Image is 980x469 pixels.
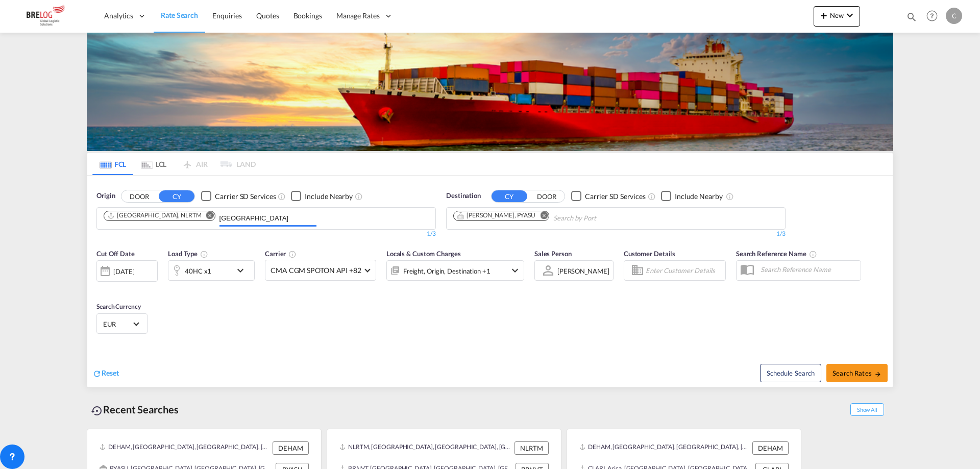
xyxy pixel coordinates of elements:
md-icon: icon-refresh [92,369,102,378]
button: Search Ratesicon-arrow-right [826,364,888,382]
div: NLRTM, Rotterdam, Netherlands, Western Europe, Europe [339,441,512,455]
div: 40HC x1 [185,264,211,278]
md-pagination-wrapper: Use the left and right arrow keys to navigate between tabs [92,153,256,175]
button: icon-plus 400-fgNewicon-chevron-down [814,6,860,27]
span: New [818,11,856,19]
div: [DATE] [113,267,134,276]
span: Customer Details [624,250,675,258]
span: Analytics [104,11,133,21]
button: Remove [200,211,215,221]
md-chips-wrap: Chips container. Use arrow keys to select chips. [102,208,321,227]
input: Chips input. [553,210,650,227]
div: c [946,8,962,24]
div: icon-refreshReset [92,368,119,379]
md-icon: Your search will be saved by the below given name [809,250,817,258]
button: CY [492,190,527,202]
div: Carrier SD Services [585,191,646,202]
button: CY [159,190,194,202]
md-tab-item: FCL [92,153,133,175]
input: Enter Customer Details [646,263,722,278]
span: Load Type [168,250,208,258]
input: Chips input. [219,210,316,227]
img: daae70a0ee2511ecb27c1fb462fa6191.png [15,5,84,28]
div: icon-magnify [906,11,917,27]
div: Carrier SD Services [215,191,276,202]
md-icon: icon-chevron-down [844,9,856,21]
md-checkbox: Checkbox No Ink [201,191,276,202]
md-datepicker: Select [96,281,104,294]
span: Bookings [293,11,322,20]
div: OriginDOOR CY Checkbox No InkUnchecked: Search for CY (Container Yard) services for all selected ... [87,176,893,387]
span: Enquiries [212,11,242,20]
span: Help [923,7,941,24]
md-icon: icon-arrow-right [874,371,881,378]
md-checkbox: Checkbox No Ink [661,191,723,202]
md-icon: icon-information-outline [200,250,208,258]
span: Cut Off Date [96,250,135,258]
button: Note: By default Schedule search will only considerorigin ports, destination ports and cut off da... [760,364,821,382]
div: [DATE] [96,260,158,282]
md-icon: Unchecked: Search for CY (Container Yard) services for all selected carriers.Checked : Search for... [278,192,286,201]
md-chips-wrap: Chips container. Use arrow keys to select chips. [452,208,654,227]
span: Sales Person [534,250,572,258]
md-select: Select Currency: € EUREuro [102,316,142,331]
div: Freight Origin Destination Factory Stuffingicon-chevron-down [386,260,524,281]
button: DOOR [529,190,565,202]
input: Search Reference Name [755,262,861,277]
md-icon: The selected Trucker/Carrierwill be displayed in the rate results If the rates are from another f... [288,250,297,258]
span: Destination [446,191,481,201]
span: Search Reference Name [736,250,817,258]
div: 40HC x1icon-chevron-down [168,260,255,281]
span: Search Currency [96,303,141,310]
div: NLRTM [514,441,549,455]
span: Locals & Custom Charges [386,250,461,258]
md-icon: icon-backup-restore [91,405,103,417]
div: DEHAM, Hamburg, Germany, Western Europe, Europe [100,441,270,455]
div: DEHAM [273,441,309,455]
button: Remove [533,211,549,221]
span: Origin [96,191,115,201]
span: EUR [103,319,132,329]
md-icon: Unchecked: Ignores neighbouring ports when fetching rates.Checked : Includes neighbouring ports w... [355,192,363,201]
md-icon: icon-magnify [906,11,917,22]
md-icon: Unchecked: Search for CY (Container Yard) services for all selected carriers.Checked : Search for... [648,192,656,201]
md-checkbox: Checkbox No Ink [291,191,353,202]
span: Rate Search [161,11,198,19]
div: [PERSON_NAME] [557,267,609,275]
md-select: Sales Person: christoph meyer [556,263,610,278]
div: Include Nearby [305,191,353,202]
span: Manage Rates [336,11,380,21]
div: 1/3 [446,230,786,238]
md-icon: icon-chevron-down [234,264,252,277]
img: LCL+%26+FCL+BACKGROUND.png [87,33,893,151]
span: Carrier [265,250,297,258]
md-checkbox: Checkbox No Ink [571,191,646,202]
div: 1/3 [96,230,436,238]
div: Recent Searches [87,398,183,421]
div: Freight Origin Destination Factory Stuffing [403,264,491,278]
div: Press delete to remove this chip. [107,211,204,220]
div: Help [923,7,946,26]
div: Include Nearby [675,191,723,202]
md-icon: icon-plus 400-fg [818,9,830,21]
div: DEHAM [752,441,789,455]
md-icon: icon-chevron-down [509,264,521,277]
span: Quotes [256,11,279,20]
span: Search Rates [832,369,881,377]
md-tab-item: LCL [133,153,174,175]
div: Press delete to remove this chip. [457,211,537,220]
span: Show All [850,403,884,416]
div: Asuncion, PYASU [457,211,535,220]
button: DOOR [121,190,157,202]
div: Rotterdam, NLRTM [107,211,202,220]
span: Reset [102,368,119,377]
span: CMA CGM SPOTON API +82 [271,265,361,276]
md-icon: Unchecked: Ignores neighbouring ports when fetching rates.Checked : Includes neighbouring ports w... [726,192,734,201]
div: DEHAM, Hamburg, Germany, Western Europe, Europe [579,441,750,455]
